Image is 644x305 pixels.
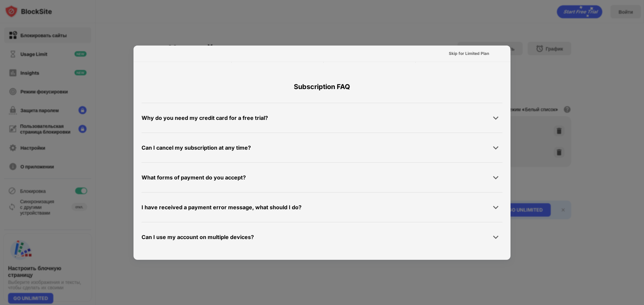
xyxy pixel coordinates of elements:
div: Skip for Limited Plan [449,50,489,57]
div: Why do you need my credit card for a free trial? [142,113,268,123]
div: I have received a payment error message, what should I do? [142,203,302,212]
div: What forms of payment do you accept? [142,173,246,182]
div: Can I cancel my subscription at any time? [142,143,251,153]
div: Can I use my account on multiple devices? [142,232,254,242]
div: Subscription FAQ [142,71,502,103]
